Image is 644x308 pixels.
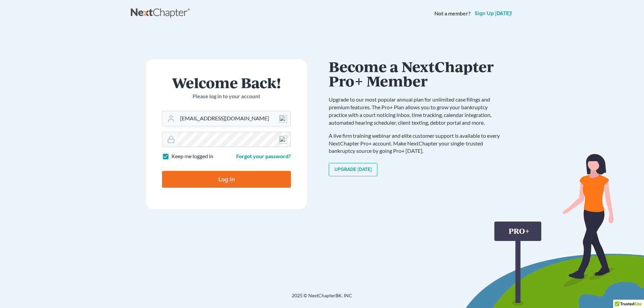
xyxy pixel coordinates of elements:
[162,75,291,90] h1: Welcome Back!
[279,136,287,144] img: npw-badge-icon-locked.svg
[171,152,213,160] label: Keep me logged in
[329,59,506,88] h1: Become a NextChapter Pro+ Member
[329,132,506,155] p: A live firm training webinar and elite customer support is available to every NextChapter Pro+ ac...
[177,111,290,126] input: Email Address
[329,96,506,126] p: Upgrade to our most popular annual plan for unlimited case filings and premium features. The Pro+...
[236,153,291,159] a: Forgot your password?
[434,10,471,17] strong: Not a member?
[279,115,287,123] img: npw-badge-icon-locked.svg
[131,292,513,304] div: 2025 © NextChapterBK, INC
[329,163,377,176] a: Upgrade [DATE]
[162,171,291,188] input: Log In
[473,11,513,16] a: Sign up [DATE]!
[162,93,291,100] p: Please log in to your account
